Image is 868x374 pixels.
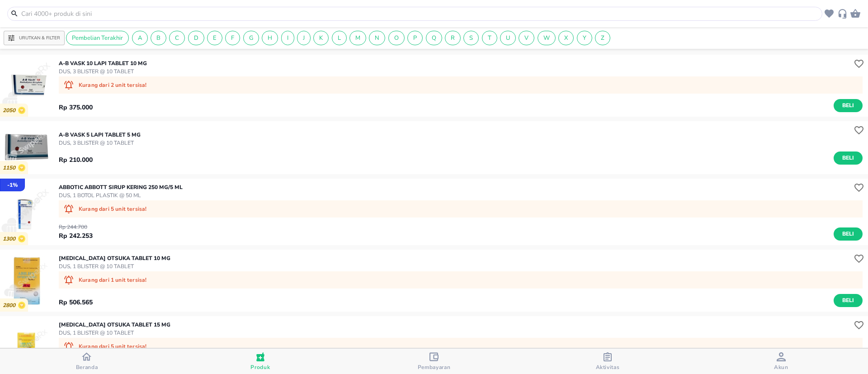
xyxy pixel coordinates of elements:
div: E [207,31,222,45]
span: Beli [840,229,856,239]
span: P [408,34,422,42]
span: B [151,34,166,42]
span: Pembayaran [418,364,451,371]
span: L [332,34,346,42]
div: H [262,31,278,45]
div: X [558,31,574,45]
div: M [349,31,366,45]
span: N [369,34,385,42]
p: Rp 210.000 [59,155,93,165]
span: D [189,34,204,42]
span: H [262,34,278,42]
div: L [332,31,347,45]
div: A [132,31,148,45]
p: A-B VASK 10 Lapi TABLET 10 MG [59,59,147,67]
span: Pembelian Terakhir [66,34,128,42]
span: W [538,34,555,42]
span: Y [577,34,592,42]
span: Akun [774,364,788,371]
p: Rp 242.253 [59,231,93,241]
span: M [350,34,366,42]
span: X [559,34,573,42]
button: Beli [834,227,863,241]
span: J [297,34,310,42]
div: Kurang dari 5 unit tersisa! [59,338,863,355]
p: DUS, 1 BLISTER @ 10 TABLET [59,329,170,337]
span: Beranda [76,364,98,371]
p: DUS, 1 BOTOL PLASTIK @ 50 ML [59,191,183,199]
div: P [407,31,423,45]
div: Kurang dari 2 unit tersisa! [59,76,863,94]
span: I [282,34,294,42]
span: S [464,34,478,42]
span: F [226,34,240,42]
p: DUS, 1 BLISTER @ 10 TABLET [59,262,170,270]
div: N [369,31,385,45]
p: 2050 [3,107,18,114]
div: Z [595,31,610,45]
button: Pembayaran [347,349,521,374]
button: Akun [694,349,868,374]
span: U [500,34,515,42]
div: Y [577,31,592,45]
span: Z [595,34,610,42]
p: [MEDICAL_DATA] Otsuka TABLET 10 MG [59,254,170,262]
input: Cari 4000+ produk di sini [20,9,820,19]
p: 1300 [3,236,18,242]
div: V [519,31,534,45]
button: Beli [834,294,863,307]
p: Rp 506.565 [59,298,93,307]
div: F [225,31,240,45]
div: Kurang dari 5 unit tersisa! [59,200,863,218]
p: ABBOTIC Abbott SIRUP KERING 250 MG/5 ML [59,183,183,191]
span: R [445,34,460,42]
span: Beli [840,101,856,110]
span: K [314,34,328,42]
div: K [313,31,329,45]
button: Beli [834,151,863,165]
span: Produk [250,364,270,371]
p: Rp 244.700 [59,223,93,231]
span: C [170,34,184,42]
div: Pembelian Terakhir [66,31,129,45]
p: DUS, 3 BLISTER @ 10 TABLET [59,67,147,76]
div: S [463,31,479,45]
span: G [244,34,259,42]
p: DUS, 3 BLISTER @ 10 TABLET [59,139,141,147]
div: G [243,31,259,45]
p: Urutkan & Filter [19,35,60,42]
p: [MEDICAL_DATA] Otsuka TABLET 15 MG [59,321,170,329]
div: T [482,31,497,45]
div: O [388,31,405,45]
span: V [519,34,534,42]
span: T [482,34,497,42]
div: I [281,31,294,45]
button: Aktivitas [521,349,694,374]
div: R [445,31,461,45]
span: Aktivitas [596,364,620,371]
div: Q [426,31,442,45]
span: Q [426,34,442,42]
div: C [169,31,185,45]
p: A-B VASK 5 Lapi TABLET 5 MG [59,131,141,139]
p: Rp 375.000 [59,103,93,112]
div: Kurang dari 1 unit tersisa! [59,271,863,289]
p: 2800 [3,302,18,309]
span: E [208,34,222,42]
button: Produk [174,349,347,374]
span: Beli [840,296,856,305]
div: J [297,31,311,45]
span: Beli [840,153,856,163]
button: Beli [834,99,863,112]
div: U [500,31,516,45]
p: - 1 % [7,181,18,189]
p: 1150 [3,165,18,171]
span: A [132,34,147,42]
div: B [151,31,166,45]
div: W [538,31,556,45]
div: D [188,31,204,45]
span: O [389,34,404,42]
button: Urutkan & Filter [4,31,65,45]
